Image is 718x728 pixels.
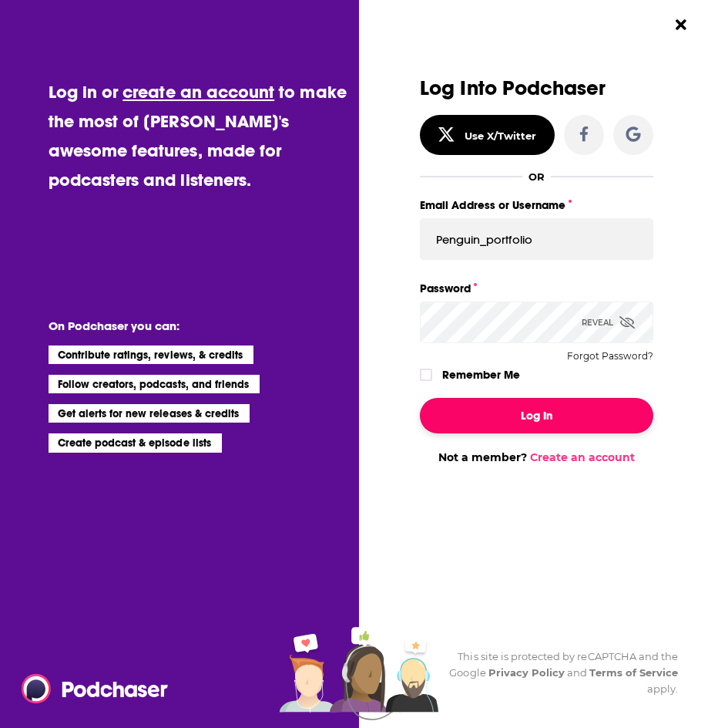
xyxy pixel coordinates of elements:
[488,666,565,679] a: Privacy Policy
[420,115,555,155] button: Use X/Twitter
[420,218,653,260] input: Email Address or Username
[465,130,537,142] div: Use X/Twitter
[49,433,222,452] li: Create podcast & episode lists
[49,375,260,393] li: Follow creators, podcasts, and friends
[21,674,169,703] img: Podchaser - Follow, Share and Rate Podcasts
[420,398,653,433] button: Log In
[420,450,653,464] div: Not a member?
[21,674,156,703] a: Podchaser - Follow, Share and Rate Podcasts
[49,404,250,423] li: Get alerts for new releases & credits
[122,81,274,103] a: create an account
[49,318,347,333] li: On Podchaser you can:
[420,195,653,215] label: Email Address or Username
[445,649,678,697] div: This site is protected by reCAPTCHA and the Google and apply.
[666,10,696,39] button: Close Button
[442,365,520,385] label: Remember Me
[420,77,653,99] h3: Log Into Podchaser
[528,170,545,183] div: OR
[49,345,254,364] li: Contribute ratings, reviews, & credits
[530,450,635,464] a: Create an account
[589,666,678,679] a: Terms of Service
[567,351,653,362] button: Forgot Password?
[582,302,635,343] div: Reveal
[420,278,653,298] label: Password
